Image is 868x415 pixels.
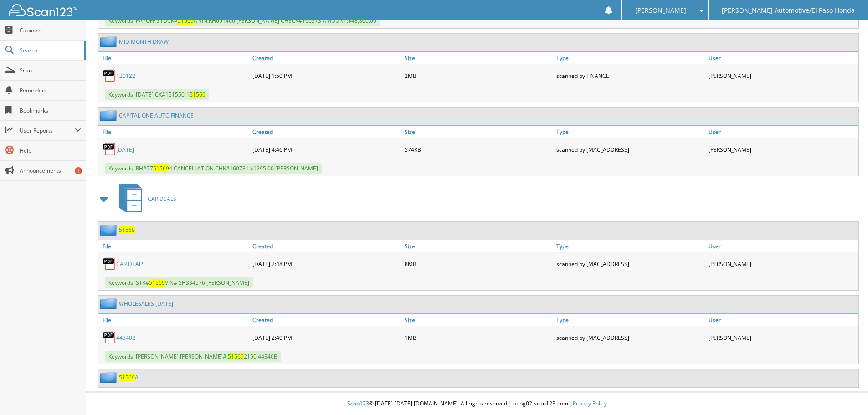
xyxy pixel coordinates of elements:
[113,181,176,217] a: CAR DEALS
[402,255,555,273] div: 8MB
[554,140,706,159] div: scanned by [MAC_ADDRESS]
[250,255,402,273] div: [DATE] 2:48 PM
[119,38,169,46] a: MID MONTH DRAW
[706,140,858,159] div: [PERSON_NAME]
[706,240,858,252] a: User
[706,67,858,85] div: [PERSON_NAME]
[554,67,706,85] div: scanned by FINANCE
[706,314,858,326] a: User
[402,67,555,85] div: 2MB
[706,52,858,64] a: User
[9,4,77,16] img: scan123-logo-white.svg
[100,372,119,383] img: folder2.png
[116,260,145,268] a: CAR DEALS
[100,224,119,236] img: folder2.png
[20,46,80,54] span: Search
[103,331,116,344] img: PDF.png
[402,240,555,252] a: Size
[116,334,136,342] a: 44340B
[706,328,858,347] div: [PERSON_NAME]
[105,89,209,100] span: Keywords: [DATE] CK#151550-1
[250,67,402,85] div: [DATE] 1:50 PM
[148,195,176,203] span: CAR DEALS
[554,52,706,64] a: Type
[119,374,139,381] a: 51569A
[75,167,82,174] div: 1
[554,240,706,252] a: Type
[116,146,134,154] a: [DATE]
[347,400,369,407] span: Scan123
[402,140,555,159] div: 574KB
[153,164,169,172] span: 51569
[402,52,555,64] a: Size
[250,240,402,252] a: Created
[105,351,281,362] span: Keywords: [PERSON_NAME] [PERSON_NAME]#: 2150 44340B
[573,400,607,407] a: Privacy Policy
[100,110,119,121] img: folder2.png
[103,69,116,82] img: PDF.png
[100,298,119,309] img: folder2.png
[98,314,250,326] a: File
[402,328,555,347] div: 1MB
[250,126,402,138] a: Created
[554,314,706,326] a: Type
[103,143,116,156] img: PDF.png
[402,126,555,138] a: Size
[402,314,555,326] a: Size
[190,91,205,98] span: 51569
[250,328,402,347] div: [DATE] 2:40 PM
[119,226,135,234] a: 51569
[103,257,116,271] img: PDF.png
[554,255,706,273] div: scanned by [MAC_ADDRESS]
[20,147,81,154] span: Help
[119,112,194,119] a: CAPITAL ONE AUTO FINANCE
[86,393,868,415] div: © [DATE]-[DATE] [DOMAIN_NAME]. All rights reserved | appg02-scan123-com |
[250,140,402,159] div: [DATE] 4:46 PM
[250,314,402,326] a: Created
[20,67,81,74] span: Scan
[100,36,119,47] img: folder2.png
[250,52,402,64] a: Created
[105,277,253,288] span: Keywords: STK# VIN# SH334576 [PERSON_NAME]
[119,300,173,307] a: WHOLESALES [DATE]
[554,328,706,347] div: scanned by [MAC_ADDRESS]
[20,167,81,174] span: Announcements
[116,72,135,80] a: 120122
[20,87,81,94] span: Reminders
[706,126,858,138] a: User
[98,52,250,64] a: File
[722,8,855,13] span: [PERSON_NAME] Automotive/El Paso Honda
[635,8,686,13] span: [PERSON_NAME]
[98,240,250,252] a: File
[105,15,380,26] span: Keywords: PAYOFF STOCK# A VIN:KH691406 [PERSON_NAME] CHECK#166373 AMOUNT:$48,800.00
[98,126,250,138] a: File
[178,17,194,25] span: 51569
[20,107,81,114] span: Bookmarks
[706,255,858,273] div: [PERSON_NAME]
[20,26,81,34] span: Cabinets
[149,279,165,287] span: 51569
[105,163,322,174] span: Keywords: RH#77 4 CANCELLATION CHK#160781 $1295.00 [PERSON_NAME]
[554,126,706,138] a: Type
[20,127,75,134] span: User Reports
[119,374,135,381] span: 51569
[228,353,244,360] span: 51569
